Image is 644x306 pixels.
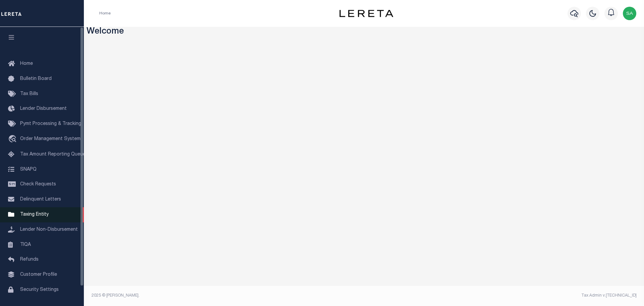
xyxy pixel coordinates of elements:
span: Customer Profile [20,272,57,277]
div: 2025 © [PERSON_NAME]. [87,293,364,299]
span: Refunds [20,257,39,262]
span: Lender Disbursement [20,106,67,111]
span: Check Requests [20,182,56,187]
span: Delinquent Letters [20,197,61,202]
span: SNAPQ [20,167,37,172]
span: TIQA [20,242,31,247]
span: Security Settings [20,288,59,292]
div: Tax Admin v.[TECHNICAL_ID] [369,293,637,299]
span: Pymt Processing & Tracking [20,122,81,126]
li: Home [99,10,111,16]
i: travel_explore [8,135,19,144]
span: Tax Amount Reporting Queue [20,152,86,157]
span: Home [20,61,33,66]
span: Taxing Entity [20,212,49,217]
img: svg+xml;base64,PHN2ZyB4bWxucz0iaHR0cDovL3d3dy53My5vcmcvMjAwMC9zdmciIHBvaW50ZXItZXZlbnRzPSJub25lIi... [623,7,636,20]
span: Tax Bills [20,92,38,96]
span: Lender Non-Disbursement [20,227,78,232]
img: logo-dark.svg [339,10,393,17]
span: Order Management System [20,137,80,141]
span: Bulletin Board [20,77,52,81]
h3: Welcome [87,27,642,37]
